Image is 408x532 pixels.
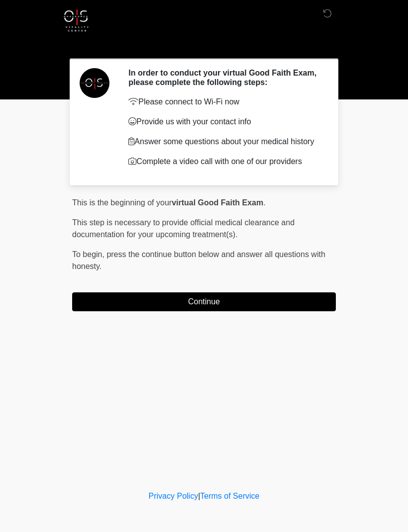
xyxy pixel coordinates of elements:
[65,36,343,54] h1: ‎ ‎
[72,250,106,259] span: To begin,
[128,68,321,87] h2: In order to conduct your virtual Good Faith Exam, please complete the following steps:
[200,492,259,500] a: Terms of Service
[80,68,109,98] img: Agent Avatar
[128,156,321,168] p: Complete a video call with one of our providers
[62,7,91,34] img: OneSource Vitality Logo
[72,198,172,207] span: This is the beginning of your
[263,198,265,207] span: .
[72,292,336,311] button: Continue
[72,250,325,270] span: press the continue button below and answer all questions with honesty.
[72,218,295,239] span: This step is necessary to provide official medical clearance and documentation for your upcoming ...
[198,492,200,500] a: |
[172,198,263,207] strong: virtual Good Faith Exam
[128,96,321,108] p: Please connect to Wi-Fi now
[128,116,321,128] p: Provide us with your contact info
[149,492,199,500] a: Privacy Policy
[128,136,321,148] p: Answer some questions about your medical history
